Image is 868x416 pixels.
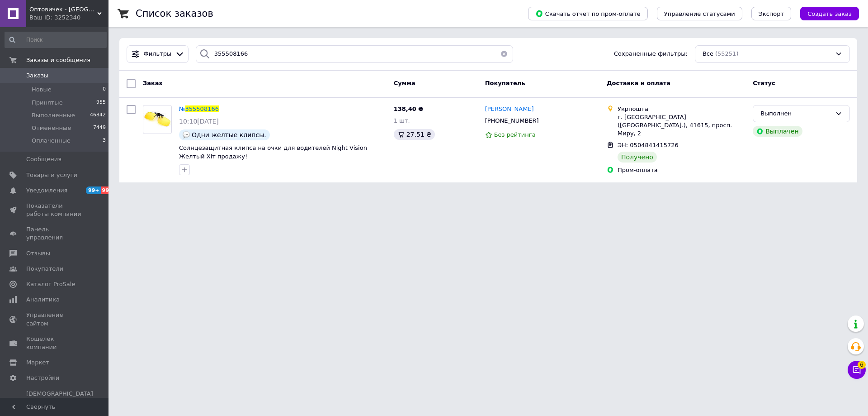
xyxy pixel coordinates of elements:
span: (55251) [715,50,739,57]
span: Панель управления [26,225,84,242]
a: [PERSON_NAME] [485,105,534,114]
div: Пром-оплата [618,166,745,174]
img: :speech_balloon: [183,131,190,139]
span: Сохраненные фильтры: [614,50,688,58]
span: Статус [753,80,775,86]
span: 10:10[DATE] [179,118,219,125]
span: [DEMOGRAPHIC_DATA] и счета [26,390,93,415]
div: Выплачен [753,126,802,137]
span: 1 шт. [394,117,410,124]
span: Отмененные [32,124,71,132]
span: Сумма [394,80,415,86]
span: 955 [96,99,106,107]
span: Уведомления [26,186,67,195]
span: 99+ [101,186,116,194]
div: Выполнен [760,109,831,119]
button: Управление статусами [657,7,742,20]
span: Создать заказ [807,10,852,17]
span: Отзывы [26,249,50,258]
span: Покупатель [485,80,525,86]
div: Получено [618,152,657,163]
div: Ваш ID: 3252340 [29,14,108,22]
div: Укрпошта [618,105,745,113]
span: Оптовичек - Одесса [29,5,97,14]
span: 7449 [93,124,106,132]
h1: Список заказов [136,8,213,19]
span: 99+ [86,186,101,194]
span: Управление сайтом [26,311,84,327]
span: Фильтры [144,50,172,58]
span: Экспорт [759,10,784,17]
div: 27.51 ₴ [394,129,435,140]
button: Экспорт [751,7,791,20]
span: 3 [103,137,106,145]
span: Сообщения [26,155,61,163]
div: г. [GEOGRAPHIC_DATA] ([GEOGRAPHIC_DATA].), 41615, просп. Миру, 2 [618,113,745,138]
span: Одни желтые клипсы. [192,131,266,139]
span: Товары и услуги [26,171,77,179]
span: Управление статусами [664,10,735,17]
button: Скачать отчет по пром-оплате [528,7,648,20]
span: Настройки [26,374,59,382]
span: Выполненные [32,111,75,120]
button: Чат с покупателем6 [848,361,866,379]
span: Скачать отчет по пром-оплате [535,10,641,18]
span: Все [703,50,713,58]
span: ЭН: 0504841415726 [618,142,679,148]
span: 6 [858,361,866,369]
span: Аналитика [26,296,60,304]
button: Очистить [495,45,513,63]
span: Доставка и оплата [607,80,670,86]
a: №355508166 [179,105,219,112]
input: Поиск [5,32,107,48]
img: Фото товару [143,109,171,130]
span: Новые [32,86,52,94]
span: Каталог ProSale [26,280,75,288]
span: Заказы [26,72,48,80]
span: Кошелек компании [26,335,84,351]
span: 0 [103,86,106,94]
span: 46842 [90,111,106,120]
span: Показатели работы компании [26,202,84,218]
span: № [179,105,185,112]
a: Создать заказ [791,10,859,17]
input: Поиск по номеру заказа, ФИО покупателя, номеру телефона, Email, номеру накладной [196,45,513,63]
span: Покупатели [26,265,63,273]
button: Создать заказ [800,7,859,20]
span: Заказы и сообщения [26,56,90,64]
span: 355508166 [185,105,219,112]
span: 138,40 ₴ [394,105,424,112]
a: Солнцезащитная клипса на очки для водителей Night Vision Желтый Хіт продажу! [179,144,367,160]
a: Фото товару [143,105,172,134]
span: [PERSON_NAME] [485,105,534,112]
span: Маркет [26,359,49,367]
span: Принятые [32,99,63,107]
span: Без рейтинга [494,131,536,138]
span: Заказ [143,80,162,86]
span: [PHONE_NUMBER] [485,117,539,124]
span: Оплаченные [32,137,71,145]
